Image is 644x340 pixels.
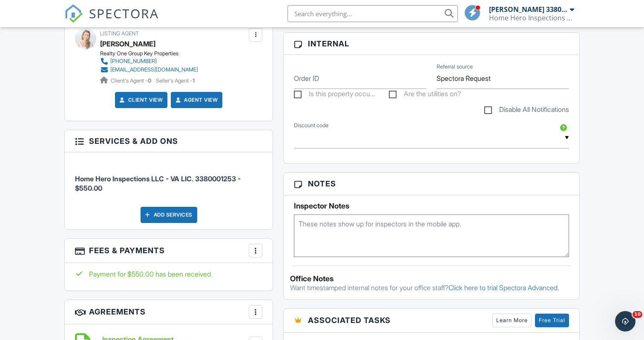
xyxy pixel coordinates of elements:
div: Payment for $550.00 has been received. [75,269,262,279]
div: Home Hero Inspections LLC - VA LIC. 3380001253 [489,14,574,22]
label: Discount code [294,122,328,129]
a: Learn More [492,314,532,327]
span: Home Hero Inspections LLC - VA LIC. 3380001253 - $550.00 [75,174,241,192]
h3: Notes [284,173,579,195]
label: Order ID [294,74,319,83]
div: [PHONE_NUMBER] [110,58,157,65]
a: [PERSON_NAME] [100,37,155,50]
a: Client View [118,96,163,104]
a: Free Trial [535,314,569,327]
span: SPECTORA [89,4,159,22]
span: Client's Agent - [111,77,152,84]
h3: Services & Add ons [65,130,273,152]
label: Is this property occupied? [294,90,375,100]
label: Are the utilities on? [389,90,461,100]
h5: Inspector Notes [294,202,569,210]
div: [PERSON_NAME] 3380001253 [489,5,568,14]
a: [EMAIL_ADDRESS][DOMAIN_NAME] [100,66,198,74]
span: Seller's Agent - [156,77,195,84]
div: Add Services [141,207,197,223]
li: Manual fee: Home Hero Inspections LLC - VA LIC. 3380001253 [75,159,262,200]
strong: 0 [148,77,151,84]
span: 10 [632,311,642,318]
a: Agent View [174,96,218,104]
p: Want timestamped internal notes for your office staff? [290,283,573,292]
div: Office Notes [290,274,573,283]
label: Disable All Notifications [484,106,569,116]
h3: Internal [284,33,579,55]
div: [EMAIL_ADDRESS][DOMAIN_NAME] [110,66,198,73]
h3: Agreements [65,300,273,324]
a: [PHONE_NUMBER] [100,57,198,66]
iframe: Intercom live chat [615,311,635,331]
h3: Fees & Payments [65,239,273,263]
label: Referral source [437,63,473,71]
input: Search everything... [287,5,458,22]
span: Listing Agent [100,30,139,37]
span: Associated Tasks [308,314,391,326]
div: Realty One Group Key Properties [100,50,205,57]
a: Click here to trial Spectora Advanced. [448,283,559,292]
a: SPECTORA [64,11,159,29]
strong: 1 [193,77,195,84]
img: The Best Home Inspection Software - Spectora [64,4,83,23]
